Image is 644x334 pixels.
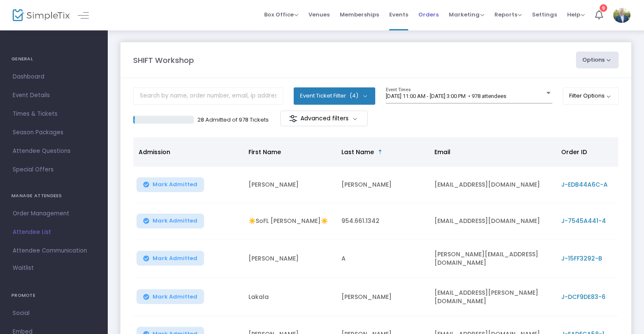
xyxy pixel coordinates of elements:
span: Attendee Questions [13,146,95,157]
span: Settings [532,4,557,25]
span: Admission [139,148,170,156]
span: Mark Admitted [153,293,197,300]
button: Mark Admitted [136,251,204,266]
span: Mark Admitted [153,217,197,224]
span: Order Management [13,208,95,219]
td: [PERSON_NAME] [336,167,429,203]
span: Order ID [561,148,587,156]
span: Orders [418,4,439,25]
button: Options [576,52,619,68]
td: [PERSON_NAME][EMAIL_ADDRESS][DOMAIN_NAME] [429,239,556,278]
span: Social [13,308,95,319]
span: Dashboard [13,71,95,82]
td: A [336,239,429,278]
span: Box Office [264,11,298,19]
span: Mark Admitted [153,255,197,262]
span: Marketing [449,11,484,19]
span: J-EDB44A6C-A [561,180,608,189]
span: J-7545A441-4 [561,217,606,225]
td: [EMAIL_ADDRESS][PERSON_NAME][DOMAIN_NAME] [429,278,556,316]
span: Sortable [377,149,384,155]
m-button: Advanced filters [280,111,368,126]
span: Attendee List [13,227,95,238]
p: 28 Admitted of 978 Tickets [197,116,269,124]
h4: GENERAL [11,51,96,68]
span: Email [434,148,450,156]
img: filter [289,114,297,123]
button: Filter Options [563,87,619,104]
div: 9 [600,4,607,12]
span: [DATE] 11:00 AM - [DATE] 3:00 PM • 978 attendees [386,93,506,99]
span: Venues [308,4,330,25]
td: [EMAIL_ADDRESS][DOMAIN_NAME] [429,167,556,203]
span: Last Name [341,148,374,156]
span: Help [567,11,585,19]
td: [PERSON_NAME] [336,278,429,316]
td: ☀️SoFL [PERSON_NAME]☀️ [243,203,336,239]
button: Event Ticket Filter(4) [294,87,375,104]
h4: MANAGE ATTENDEES [11,187,96,204]
span: J-DCF9DE83-6 [561,293,606,301]
span: Mark Admitted [153,181,197,188]
span: J-15FF3292-B [561,254,602,263]
span: Season Packages [13,127,95,138]
span: Events [389,4,408,25]
td: Lakala [243,278,336,316]
span: Reports [494,11,522,19]
span: Special Offers [13,164,95,175]
span: (4) [349,92,358,99]
td: 954.661.1342 [336,203,429,239]
m-panel-title: SHIFT Workshop [133,54,194,66]
span: Waitlist [13,264,34,272]
span: First Name [248,148,281,156]
span: Times & Tickets [13,109,95,119]
button: Mark Admitted [136,289,204,304]
button: Mark Admitted [136,214,204,228]
button: Mark Admitted [136,177,204,192]
span: Event Details [13,90,95,101]
span: Attendee Communication [13,245,95,256]
td: [EMAIL_ADDRESS][DOMAIN_NAME] [429,203,556,239]
span: Memberships [340,4,379,25]
h4: PROMOTE [11,287,96,304]
td: [PERSON_NAME] [243,167,336,203]
td: [PERSON_NAME] [243,239,336,278]
input: Search by name, order number, email, ip address [133,87,283,105]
